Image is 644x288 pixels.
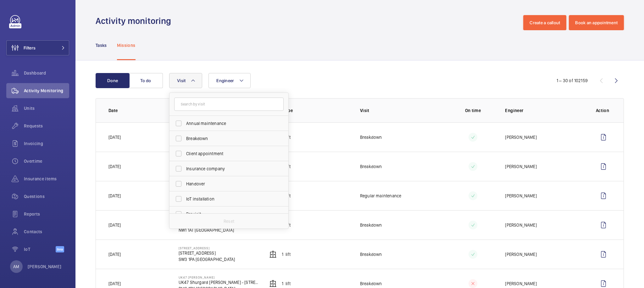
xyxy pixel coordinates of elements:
p: [PERSON_NAME] [505,280,536,287]
p: 1 Lift [282,251,291,257]
span: Dashboard [24,70,69,76]
span: Overtime [24,158,69,164]
p: Missions [117,42,136,48]
p: Engineer [505,107,586,114]
span: Visit [177,78,186,83]
p: 1 Lift [282,280,291,287]
span: Insurance company [186,166,273,172]
p: [PERSON_NAME] [505,251,536,257]
p: [DATE] [108,251,121,257]
span: Annual maintenance [186,120,273,127]
span: Reports [24,211,69,217]
span: Engineer [216,78,234,83]
p: Regular maintenance [360,193,401,199]
p: Action [596,107,611,114]
p: On time [451,107,495,114]
p: UK47 [PERSON_NAME] [179,275,259,279]
input: Search by visit [174,98,284,111]
p: [DATE] [108,193,121,199]
div: 1 – 30 of 102159 [557,77,588,84]
p: Tasks [96,42,107,48]
p: Date [108,107,169,114]
button: Engineer [208,73,251,88]
span: Requests [24,123,69,129]
p: NW1 1AT [GEOGRAPHIC_DATA] [179,227,234,233]
span: Breakdown [186,135,273,142]
p: SW3 1PA [GEOGRAPHIC_DATA] [179,256,235,263]
p: [DATE] [108,134,121,140]
button: Done [96,73,130,88]
p: Device type [269,107,350,114]
span: Invoicing [24,140,69,147]
p: Breakdown [360,163,382,170]
button: Create a callout [523,15,566,30]
span: Client appointment [186,150,273,157]
span: Beta [56,246,64,252]
span: IoT [24,246,56,252]
span: Previsit [186,211,273,217]
img: elevator.svg [269,251,277,258]
span: Filters [24,45,36,51]
span: Activity Monitoring [24,88,69,94]
button: To do [129,73,163,88]
span: Handover [186,181,273,187]
p: [PERSON_NAME] [28,263,62,270]
p: Breakdown [360,280,382,287]
span: Questions [24,193,69,200]
h1: Activity monitoring [96,15,175,27]
p: UK47 Shurgard [PERSON_NAME] - [STREET_ADDRESS] [179,279,259,285]
p: [DATE] [108,280,121,287]
p: [STREET_ADDRESS] [179,246,235,250]
p: [DATE] [108,163,121,170]
p: [PERSON_NAME] [505,163,536,170]
span: Insurance items [24,176,69,182]
img: elevator.svg [269,280,277,287]
p: Breakdown [360,134,382,140]
p: [DATE] [108,222,121,228]
span: IoT installation [186,196,273,202]
p: [PERSON_NAME] [505,134,536,140]
p: [PERSON_NAME] [505,193,536,199]
p: [STREET_ADDRESS] [179,250,235,256]
p: Reset [224,218,234,224]
p: Visit [360,107,441,114]
button: Filters [6,40,69,55]
p: AM [13,263,19,270]
button: Visit [169,73,202,88]
span: Contacts [24,229,69,235]
p: [PERSON_NAME] [505,222,536,228]
button: Book an appointment [569,15,624,30]
p: Breakdown [360,222,382,228]
span: Units [24,105,69,111]
p: Breakdown [360,251,382,257]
